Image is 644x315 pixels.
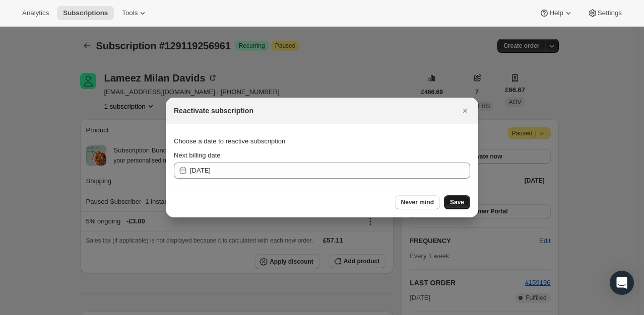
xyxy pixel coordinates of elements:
[401,198,434,206] span: Never mind
[174,151,221,159] span: Next billing date
[610,271,634,295] div: Open Intercom Messenger
[57,6,114,20] button: Subscriptions
[116,6,154,20] button: Tools
[582,6,628,20] button: Settings
[395,195,440,209] button: Never mind
[598,9,622,17] span: Settings
[549,9,563,17] span: Help
[22,9,49,17] span: Analytics
[450,198,464,206] span: Save
[444,195,470,209] button: Save
[63,9,108,17] span: Subscriptions
[174,106,253,116] h2: Reactivate subscription
[458,104,472,118] button: Close
[122,9,138,17] span: Tools
[533,6,579,20] button: Help
[16,6,55,20] button: Analytics
[174,132,470,150] div: Choose a date to reactive subscription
